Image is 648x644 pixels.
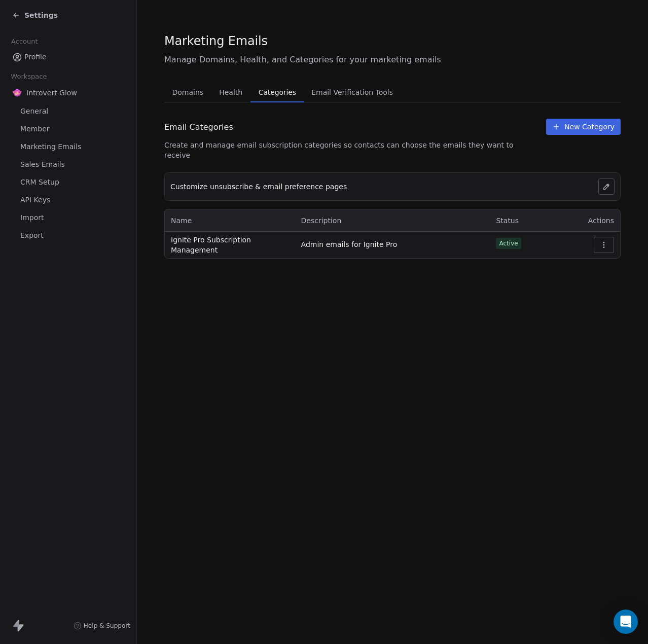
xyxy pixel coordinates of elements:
img: Introvert%20GLOW%20Logo%20250%20x%20250.png [12,88,22,98]
span: CRM Setup [20,177,59,188]
span: Email Verification Tools [307,85,397,99]
span: Active [499,239,518,248]
span: Actions [588,217,614,225]
a: Profile [8,49,128,65]
span: Workspace [7,69,51,84]
span: Ignite Pro Subscription Management [171,235,289,255]
a: CRM Setup [8,174,128,191]
span: Introvert Glow [26,88,77,98]
span: Marketing Emails [20,141,81,152]
span: Domains [168,85,208,99]
span: Marketing Emails [164,33,268,49]
button: New Category [546,119,621,135]
span: Sales Emails [20,159,65,170]
span: Profile [24,52,47,62]
span: Admin emails for Ignite Pro [301,239,398,249]
span: Email Categories [164,121,233,133]
a: General [8,103,128,120]
span: New Category [564,122,615,132]
span: Import [20,212,44,223]
span: General [20,106,48,117]
span: Manage Domains, Health, and Categories for your marketing emails [164,54,621,66]
a: Member [8,121,128,137]
span: Export [20,230,44,241]
span: Create and manage email subscription categories so contacts can choose the emails they want to re... [164,140,538,160]
span: Help & Support [84,622,130,630]
span: Status [496,217,519,225]
span: Health [215,85,246,99]
span: Account [7,34,42,49]
div: Open Intercom Messenger [614,610,638,634]
a: Export [8,227,128,244]
a: Help & Support [74,622,130,630]
span: Settings [24,10,58,20]
a: Marketing Emails [8,138,128,155]
span: Customize unsubscribe & email preference pages [170,182,347,192]
a: Import [8,209,128,226]
span: Categories [255,85,300,99]
span: Member [20,124,50,134]
a: Sales Emails [8,156,128,173]
a: API Keys [8,192,128,208]
span: API Keys [20,195,50,205]
span: Description [301,217,342,225]
span: Name [171,216,192,226]
a: Settings [12,10,58,20]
